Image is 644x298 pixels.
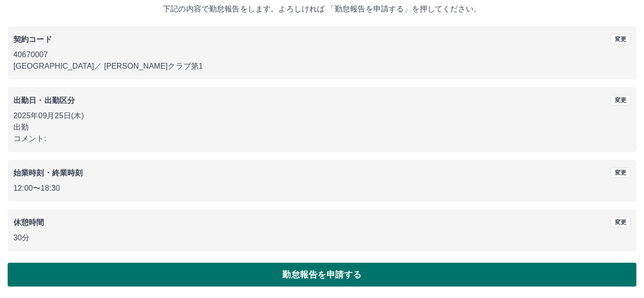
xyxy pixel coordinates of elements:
b: 出勤日・出勤区分 [13,96,75,104]
p: [GEOGRAPHIC_DATA] ／ [PERSON_NAME]クラブ第1 [13,61,631,72]
p: 12:00 〜 18:30 [13,183,631,194]
p: コメント: [13,133,631,144]
p: 40670007 [13,49,631,61]
button: 勤怠報告を申請する [8,263,636,287]
button: 変更 [611,95,631,105]
button: 変更 [611,167,631,178]
button: 変更 [611,34,631,44]
button: 変更 [611,217,631,227]
b: 始業時刻・終業時刻 [13,169,83,177]
b: 契約コード [13,35,52,43]
p: 30分 [13,232,631,244]
p: 下記の内容で勤怠報告をします。よろしければ 「勤怠報告を申請する」を押してください。 [8,3,636,15]
p: 2025年09月25日(木) [13,110,631,122]
p: 出勤 [13,122,631,133]
b: 休憩時間 [13,218,44,226]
